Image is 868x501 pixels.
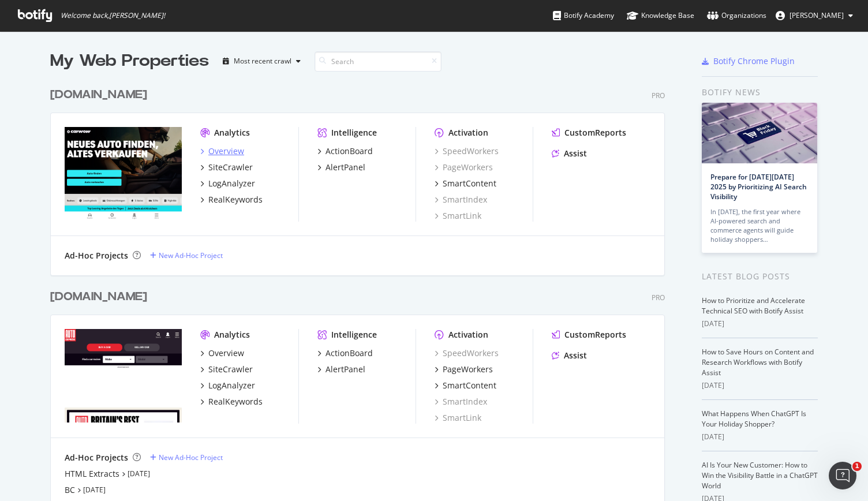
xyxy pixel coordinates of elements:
div: SmartContent [443,178,496,189]
div: AlertPanel [325,364,365,375]
div: LogAnalyzer [208,178,255,189]
a: ActionBoard [317,347,373,359]
div: Ad-Hoc Projects [65,250,128,261]
div: Botify news [702,86,818,99]
a: SpeedWorkers [435,347,499,359]
div: In [DATE], the first year where AI-powered search and commerce agents will guide holiday shoppers… [710,207,809,244]
a: Overview [200,347,244,359]
a: SmartIndex [435,194,487,205]
a: CustomReports [552,329,626,341]
a: What Happens When ChatGPT Is Your Holiday Shopper? [702,409,806,429]
a: CustomReports [552,127,626,139]
a: PageWorkers [435,364,493,375]
div: [DATE] [702,380,818,391]
div: New Ad-Hoc Project [159,250,223,260]
a: [DATE] [83,485,106,495]
div: PageWorkers [443,364,493,375]
iframe: Intercom live chat [829,462,856,489]
a: SiteCrawler [200,364,253,375]
a: Overview [200,145,244,157]
div: AlertPanel [325,162,365,173]
div: RealKeywords [208,194,263,205]
span: Welcome back, [PERSON_NAME] ! [61,11,165,20]
a: RealKeywords [200,194,263,205]
a: BC [65,484,75,496]
span: 1 [852,462,862,471]
div: Organizations [707,10,766,21]
a: SmartLink [435,412,481,424]
button: Most recent crawl [218,52,305,70]
a: [DOMAIN_NAME] [50,87,152,103]
a: SiteCrawler [200,162,253,173]
div: Assist [564,350,587,361]
div: New Ad-Hoc Project [159,453,223,462]
div: [DATE] [702,432,818,442]
a: AlertPanel [317,364,365,375]
a: Prepare for [DATE][DATE] 2025 by Prioritizing AI Search Visibility [710,172,807,201]
div: Pro [652,91,665,100]
div: SiteCrawler [208,364,253,375]
a: AlertPanel [317,162,365,173]
div: [DOMAIN_NAME] [50,289,147,305]
a: SpeedWorkers [435,145,499,157]
div: Assist [564,148,587,159]
input: Search [315,51,442,72]
a: LogAnalyzer [200,380,255,391]
div: Ad-Hoc Projects [65,452,128,463]
div: Pro [652,293,665,302]
a: How to Save Hours on Content and Research Workflows with Botify Assist [702,347,814,377]
div: Knowledge Base [627,10,694,21]
div: Most recent crawl [234,58,291,65]
img: Prepare for Black Friday 2025 by Prioritizing AI Search Visibility [702,103,817,163]
a: LogAnalyzer [200,178,255,189]
a: HTML Extracts [65,468,119,480]
div: ActionBoard [325,347,373,359]
a: Botify Chrome Plugin [702,55,795,67]
a: PageWorkers [435,162,493,173]
a: New Ad-Hoc Project [150,453,223,462]
a: [DOMAIN_NAME] [50,289,152,305]
a: SmartContent [435,380,496,391]
div: SmartContent [443,380,496,391]
div: Activation [448,127,488,139]
div: Botify Academy [553,10,614,21]
div: [DOMAIN_NAME] [50,87,147,103]
div: [DATE] [702,319,818,329]
button: [PERSON_NAME] [766,6,862,25]
div: Analytics [214,329,250,341]
div: Latest Blog Posts [702,270,818,283]
a: SmartLink [435,210,481,222]
div: My Web Properties [50,50,209,73]
a: AI Is Your New Customer: How to Win the Visibility Battle in a ChatGPT World [702,460,818,491]
a: Assist [552,350,587,361]
div: CustomReports [564,329,626,341]
div: Analytics [214,127,250,139]
a: Assist [552,148,587,159]
a: [DATE] [128,469,150,478]
div: Activation [448,329,488,341]
span: Fran Whittaker-Wood Bowers [790,10,844,20]
a: How to Prioritize and Accelerate Technical SEO with Botify Assist [702,296,805,316]
a: ActionBoard [317,145,373,157]
div: Overview [208,145,244,157]
img: www.carwow.de [65,127,182,220]
a: SmartContent [435,178,496,189]
a: SmartIndex [435,396,487,407]
div: Intelligence [331,127,377,139]
div: Botify Chrome Plugin [713,55,795,67]
div: Overview [208,347,244,359]
div: SiteCrawler [208,162,253,173]
div: RealKeywords [208,396,263,407]
img: www.autoexpress.co.uk [65,329,182,423]
a: RealKeywords [200,396,263,407]
div: LogAnalyzer [208,380,255,391]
